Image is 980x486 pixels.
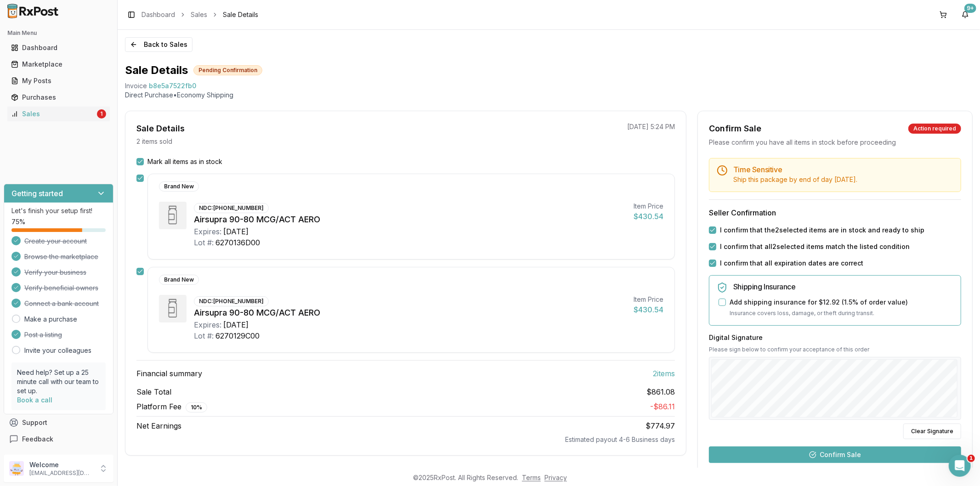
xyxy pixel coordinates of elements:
a: Privacy [544,474,567,481]
a: Terms [522,474,541,481]
div: Sale Details [136,122,185,135]
span: Financial summary [136,368,202,379]
a: Dashboard [7,40,110,56]
label: Mark all items as in stock [147,157,222,166]
p: [DATE] 5:24 PM [627,122,675,131]
p: [EMAIL_ADDRESS][DOMAIN_NAME] [29,469,93,477]
div: Invoice [125,81,147,90]
div: NDC: [PHONE_NUMBER] [194,203,269,213]
h3: Seller Confirmation [709,207,961,218]
button: Marketplace [4,57,113,72]
label: Add shipping insurance for $12.92 ( 1.5 % of order value) [730,298,908,307]
div: Please confirm you have all items in stock before proceeding [709,138,961,147]
p: 2 items sold [136,137,172,146]
p: Insurance covers loss, damage, or theft during transit. [730,309,953,318]
h1: Sale Details [125,63,188,78]
div: Expires: [194,226,221,237]
img: Airsupra 90-80 MCG/ACT AERO [159,202,187,229]
label: I confirm that all expiration dates are correct [720,259,863,268]
button: Purchases [4,90,113,105]
span: Feedback [22,435,53,444]
button: Confirm Sale [709,446,961,463]
span: Sale Total [136,386,171,397]
img: User avatar [9,461,24,476]
div: [DATE] [223,226,249,237]
h3: Digital Signature [709,333,961,342]
span: Browse the marketplace [24,252,98,261]
div: Item Price [634,295,663,304]
img: RxPost Logo [4,4,62,18]
label: I confirm that the 2 selected items are in stock and ready to ship [720,226,924,235]
a: Dashboard [142,10,175,19]
div: Sales [11,109,95,119]
span: Create your account [24,237,87,246]
span: Verify beneficial owners [24,283,98,293]
span: $861.08 [646,386,675,397]
div: [DATE] [223,319,249,330]
div: Action required [908,124,961,134]
span: Net Earnings [136,420,181,431]
span: 1 [968,455,975,462]
div: Purchases [11,93,106,102]
div: Brand New [159,181,199,192]
a: Marketplace [7,56,110,73]
span: Post a listing [24,330,62,339]
div: Lot #: [194,237,214,248]
div: Expires: [194,319,221,330]
span: Sale Details [223,10,258,19]
p: Let's finish your setup first! [11,206,106,215]
div: $430.54 [634,211,663,222]
div: Estimated payout 4-6 Business days [136,435,675,444]
span: $774.97 [646,421,675,430]
div: $430.54 [634,304,663,315]
div: Marketplace [11,60,106,69]
div: Brand New [159,275,199,285]
div: 6270129C00 [215,330,260,341]
div: 10 % [186,402,207,413]
span: b8e5a7522fb0 [149,81,196,90]
div: Airsupra 90-80 MCG/ACT AERO [194,213,626,226]
button: Sales1 [4,107,113,121]
h5: Time Sensitive [733,166,953,173]
div: Confirm Sale [709,122,761,135]
div: 1 [97,109,106,119]
button: Dashboard [4,40,113,55]
span: Ship this package by end of day [DATE] . [733,175,857,183]
div: 9+ [964,4,976,13]
div: My Posts [11,76,106,85]
div: 6270136D00 [215,237,260,248]
div: Pending Confirmation [193,65,262,75]
div: Dashboard [11,43,106,52]
button: My Posts [4,73,113,88]
h2: Main Menu [7,29,110,37]
div: Airsupra 90-80 MCG/ACT AERO [194,306,626,319]
img: Airsupra 90-80 MCG/ACT AERO [159,295,187,322]
p: Welcome [29,460,93,469]
label: I confirm that all 2 selected items match the listed condition [720,242,910,251]
span: Platform Fee [136,401,207,413]
h5: Shipping Insurance [733,283,953,290]
h3: Getting started [11,188,63,199]
span: Connect a bank account [24,299,99,308]
a: Purchases [7,89,110,106]
a: Make a purchase [24,315,77,324]
p: Please sign below to confirm your acceptance of this order [709,346,961,353]
nav: breadcrumb [142,10,258,19]
a: Invite your colleagues [24,346,91,355]
button: Clear Signature [903,424,961,439]
span: - $86.11 [650,402,675,411]
a: Sales [191,10,207,19]
div: NDC: [PHONE_NUMBER] [194,296,269,306]
a: Sales1 [7,106,110,122]
button: Back to Sales [125,37,193,52]
iframe: Intercom live chat [949,455,971,477]
span: 2 item s [653,368,675,379]
div: Item Price [634,202,663,211]
span: 75 % [11,217,25,226]
button: Feedback [4,431,113,447]
p: Direct Purchase • Economy Shipping [125,90,973,100]
a: My Posts [7,73,110,89]
a: Book a call [17,396,52,404]
button: 9+ [958,7,973,22]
